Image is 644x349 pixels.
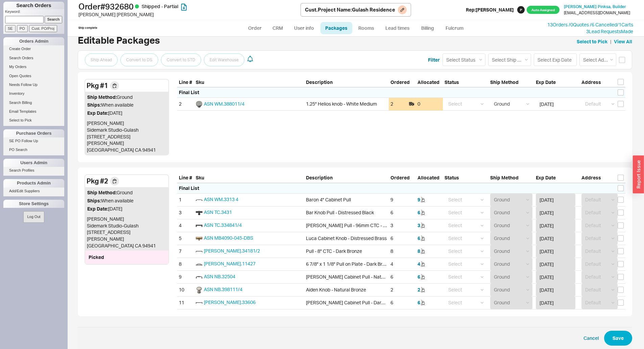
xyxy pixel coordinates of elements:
[194,174,304,183] div: Sku
[29,25,57,32] input: Cust. PO/Proj
[389,174,416,183] div: Ordered
[204,274,235,279] a: ASN NB.32504
[354,22,379,34] a: Rooms
[564,4,626,9] a: [PERSON_NAME] Pinksa, Builder
[390,235,393,242] div: 6
[416,22,439,34] a: Billing
[416,98,443,110] div: 0
[196,248,202,255] img: show-image.ashx_klz2eu
[17,25,28,32] input: PO
[85,53,118,66] button: Ship Ahead
[196,261,202,268] img: show-image.ashx_uxlupi
[177,284,194,296] div: 10
[390,101,393,107] div: 2
[390,248,393,255] div: 8
[418,299,420,306] button: 6
[23,211,44,222] button: Log Out
[390,261,393,267] div: 4
[204,235,253,241] a: ASN MB4090-045-DBS
[564,10,630,15] div: [EMAIL_ADDRESS][DOMAIN_NAME]
[418,222,420,229] button: 3
[564,4,626,9] span: [PERSON_NAME] Pinksa , Builder
[306,196,351,203] div: Baron 4" Cabinet Pull
[306,222,387,229] div: [PERSON_NAME] Pull - 96mm CTC - Distressed Black
[428,57,440,63] button: Filter
[9,83,38,87] span: Needs Follow Up
[3,137,64,145] a: SE PO Follow Up
[418,261,420,267] button: 4
[196,235,202,242] img: show-image.ashx_oznijy
[177,194,194,206] div: 1
[204,299,256,305] a: [PERSON_NAME].33606
[87,216,156,248] span: [PERSON_NAME] Sidemark Studio-Gulash [STREET_ADDRESS][PERSON_NAME] [GEOGRAPHIC_DATA] CA 94941
[204,248,260,254] a: [PERSON_NAME].34181/2
[87,205,166,212] div: [DATE]
[3,159,64,167] div: Users Admin
[304,174,389,183] div: Description
[126,56,152,64] span: Convert to DS
[204,196,238,202] a: ASN WM.3313 4
[177,174,194,183] div: Line #
[5,9,64,16] p: Keyword:
[3,179,64,187] div: Products Admin
[204,261,256,266] span: [PERSON_NAME].11427
[534,79,580,88] div: Exp Date
[3,45,64,52] a: Create Order
[177,206,194,219] div: 3
[89,254,165,261] div: Picked
[534,53,577,66] input: Select Exp Date
[87,197,166,204] div: When available
[87,176,108,186] div: Pkg # 2
[488,174,534,183] div: Ship Method
[614,38,632,45] a: View All
[390,209,393,216] div: 6
[547,22,617,27] a: 13Orders /0Quotes /6 Cancelled
[3,167,64,174] a: Search Profiles
[3,37,64,45] div: Orders Admin
[87,110,108,116] span: Exp Date:
[3,117,64,124] a: Select to Pick
[580,79,625,88] div: Address
[305,6,395,13] div: Cust. Project Name : Gulash Residence
[380,22,414,34] a: Lead times
[306,286,366,293] div: Aiden Knob - Natural Bronze
[416,174,443,183] div: Allocated
[320,22,352,34] a: Packages
[389,79,416,88] div: Ordered
[87,94,117,100] span: Ship Method:
[3,188,64,195] a: Add/Edit Suppliers
[179,185,199,192] div: Final List
[87,198,101,203] span: Ships:
[306,274,387,280] div: [PERSON_NAME] Cabinet Pull - Natural Bronze
[306,299,387,306] div: [PERSON_NAME] Cabinet Pull - Dark Bronze
[196,300,202,306] img: show-image.ashx_oonatn
[5,25,16,32] input: SE
[390,274,393,280] div: 6
[204,286,242,292] a: ASN NB.398111/4
[306,235,387,242] div: Luca Cabinet Knob - Distressed Brass
[167,56,195,64] span: Convert to STD
[418,286,420,293] button: 2
[87,120,156,152] span: [PERSON_NAME] Sidemark Studio-Gulash [STREET_ADDRESS][PERSON_NAME] [GEOGRAPHIC_DATA] CA 94941
[177,79,194,88] div: Line #
[177,98,194,110] div: 2
[204,209,232,215] span: ASN TC.3431
[390,222,393,229] div: 3
[418,248,420,255] button: 8
[142,3,178,9] span: Shipped - Partial
[177,297,194,309] div: 11
[418,209,420,216] button: 6
[3,72,64,80] a: Open Quotes
[613,334,624,342] span: Save
[306,101,377,107] div: 1.25" Helios knob - White Medium
[3,108,64,115] a: Email Templates
[87,102,101,108] span: Ships:
[91,56,112,64] span: Ship Ahead
[583,335,599,342] button: Cancel
[87,189,166,196] div: Ground
[3,63,64,70] a: My Orders
[120,53,158,66] button: Convert to DS
[390,299,393,306] div: 6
